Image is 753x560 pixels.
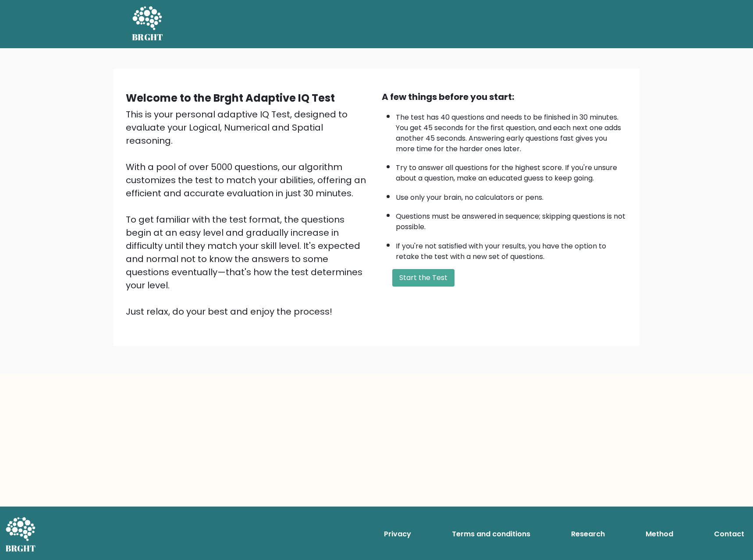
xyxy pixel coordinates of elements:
div: A few things before you start: [382,90,627,103]
b: Welcome to the Brght Adaptive IQ Test [126,91,335,105]
a: Method [642,525,677,543]
a: Terms and conditions [448,525,534,543]
h5: BRGHT [132,32,163,43]
div: This is your personal adaptive IQ Test, designed to evaluate your Logical, Numerical and Spatial ... [126,108,371,318]
li: If you're not satisfied with your results, you have the option to retake the test with a new set ... [396,237,627,262]
a: Privacy [380,525,415,543]
li: Try to answer all questions for the highest score. If you're unsure about a question, make an edu... [396,158,627,184]
a: BRGHT [132,4,163,45]
li: Use only your brain, no calculators or pens. [396,188,627,203]
button: Start the Test [392,269,455,287]
li: Questions must be answered in sequence; skipping questions is not possible. [396,207,627,232]
a: Contact [710,525,748,543]
a: Research [568,525,608,543]
li: The test has 40 questions and needs to be finished in 30 minutes. You get 45 seconds for the firs... [396,108,627,154]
